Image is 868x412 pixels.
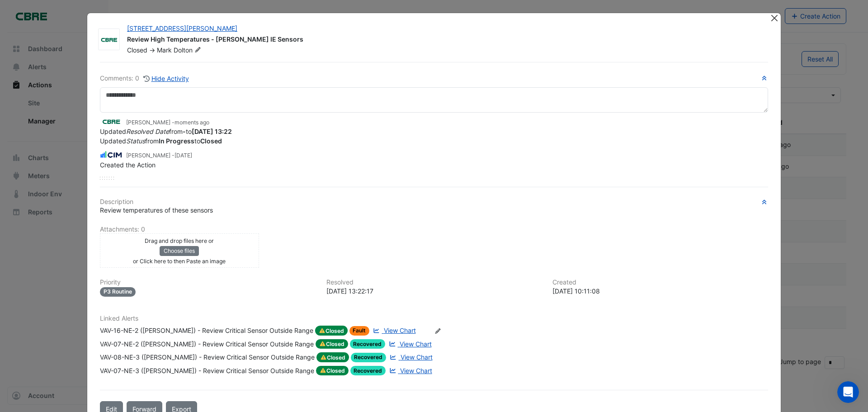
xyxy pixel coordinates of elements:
a: View Chart [371,326,415,336]
div: Review High Temperatures - [PERSON_NAME] IE Sensors [127,35,759,46]
strong: - [183,128,186,135]
span: Recovered [351,353,387,362]
small: or Click here to then Paste an image [133,258,226,265]
div: P3 Routine [100,287,136,297]
span: Closed [315,326,348,336]
span: Closed [127,46,147,54]
h6: Description [100,198,768,206]
small: Drag and drop files here or [145,237,214,244]
div: Comments: 0 [100,73,189,84]
span: View Chart [400,340,432,348]
em: Resolved Date [126,128,169,135]
a: View Chart [387,366,432,376]
span: Fault [349,326,370,336]
span: 2025-08-27 10:11:08 [175,152,192,159]
a: [STREET_ADDRESS][PERSON_NAME] [127,24,237,32]
span: Closed [316,366,349,376]
h6: Resolved [326,279,542,286]
button: Close [769,13,779,23]
span: -> [149,46,155,54]
fa-icon: Edit Linked Alerts [434,327,441,334]
strong: Closed [200,137,222,145]
h6: Priority [100,279,316,286]
div: VAV-08-NE-3 ([PERSON_NAME]) - Review Critical Sensor Outside Range [100,352,315,362]
h6: Created [552,279,768,286]
div: [DATE] 10:11:08 [552,286,768,296]
h6: Linked Alerts [100,315,768,322]
iframe: Intercom live chat [837,381,859,403]
a: View Chart [387,339,431,349]
button: Choose files [160,246,199,256]
div: VAV-16-NE-2 ([PERSON_NAME]) - Review Critical Sensor Outside Range [100,326,313,336]
strong: In Progress [159,137,194,145]
span: View Chart [384,327,416,334]
span: Recovered [350,339,386,349]
span: View Chart [400,367,432,374]
div: VAV-07-NE-3 ([PERSON_NAME]) - Review Critical Sensor Outside Range [100,366,314,376]
div: VAV-07-NE-2 ([PERSON_NAME]) - Review Critical Sensor Outside Range [100,339,314,349]
strong: 2025-08-29 13:22:17 [192,128,232,135]
small: [PERSON_NAME] - [126,152,192,160]
span: Updated from to [100,137,222,145]
span: Created the Action [100,161,156,169]
img: CBRE Charter Hall [99,35,119,44]
small: [PERSON_NAME] - [126,118,209,127]
img: CBRE Charter Hall [100,117,123,127]
h6: Attachments: 0 [100,226,768,233]
button: Hide Activity [143,73,189,84]
span: Mark [157,46,172,54]
span: 2025-08-29 13:22:17 [175,119,209,126]
em: Status [126,137,145,145]
img: CIM [100,150,123,160]
span: Closed [316,339,348,349]
span: View Chart [401,353,433,361]
span: Recovered [350,366,386,375]
span: Updated from to [100,128,232,135]
a: View Chart [388,352,432,362]
span: Dolton [174,46,203,55]
span: Closed [316,352,349,362]
span: Review temperatures of these sensors [100,206,213,214]
div: [DATE] 13:22:17 [326,286,542,296]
